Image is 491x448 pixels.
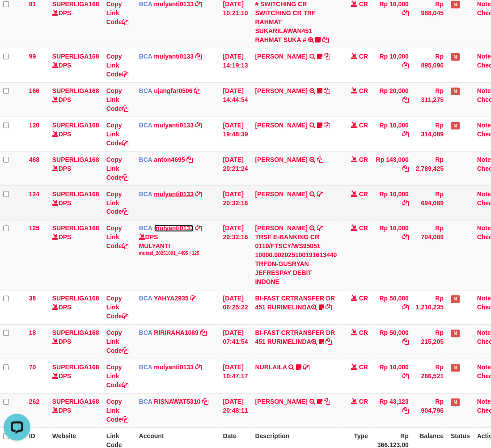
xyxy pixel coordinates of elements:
[359,295,368,302] span: CR
[220,48,252,82] td: [DATE] 14:19:13
[195,225,202,232] a: Copy mulyanti0133 to clipboard
[372,151,412,186] td: Rp 143,000
[195,122,202,129] a: Copy mulyanti0133 to clipboard
[29,53,36,60] span: 99
[49,393,103,428] td: DPS
[451,88,460,95] span: Has Note
[154,122,194,129] a: mulyanti0133
[255,122,308,129] a: [PERSON_NAME]
[372,82,412,117] td: Rp 20,000
[52,225,99,232] a: SUPERLIGA168
[154,225,194,232] a: mulyanti0133
[29,87,39,94] span: 166
[402,96,409,103] a: Copy Rp 20,000 to clipboard
[195,364,202,371] a: Copy mulyanti0133 to clipboard
[412,325,447,359] td: Rp 215,205
[52,122,99,129] a: SUPERLIGA168
[451,364,460,372] span: Has Note
[255,87,308,94] a: [PERSON_NAME]
[195,87,201,94] a: Copy ujangfar0506 to clipboard
[29,398,39,406] span: 262
[190,295,197,302] a: Copy YAHYA2935 to clipboard
[477,122,491,129] a: Note
[477,364,491,371] a: Note
[255,233,337,287] div: TRSF E-BANKING CR 0110/FTSCY/WS95051 10000.002025100191613440 TRFDN-GUSRYAN JEFRESPAY DEBIT INDONE
[49,325,103,359] td: DPS
[139,122,152,129] span: BCA
[359,330,368,337] span: CR
[29,225,39,232] span: 125
[220,393,252,428] td: [DATE] 20:48:11
[372,117,412,151] td: Rp 10,000
[372,220,412,290] td: Rp 10,000
[195,53,202,60] a: Copy mulyanti0133 to clipboard
[154,398,201,406] a: RISNAWAT5310
[139,190,152,198] span: BCA
[139,251,216,257] div: mutasi_20251001_4495 | 125
[106,87,128,112] a: Copy Link Code
[106,53,128,78] a: Copy Link Code
[49,290,103,325] td: DPS
[187,156,193,163] a: Copy anton4695 to clipboard
[49,186,103,220] td: DPS
[154,364,194,371] a: mulyanti0133
[106,398,128,423] a: Copy Link Code
[139,156,152,163] span: BCA
[29,364,36,371] span: 70
[4,4,30,30] button: Open LiveChat chat widget
[359,53,368,60] span: CR
[324,398,330,406] a: Copy YOSI EFENDI to clipboard
[402,373,409,380] a: Copy Rp 10,000 to clipboard
[451,1,460,8] span: Has Note
[412,359,447,393] td: Rp 286,521
[304,364,310,371] a: Copy NURLAILA to clipboard
[52,190,99,198] a: SUPERLIGA168
[220,325,252,359] td: [DATE] 07:41:54
[323,36,329,43] a: Copy # SWITCHING CR SWITCHING CR TRF RAHMAT SUKARILAWAN451 RAHMAT SUKA # to clipboard
[412,117,447,151] td: Rp 314,089
[29,330,36,337] span: 18
[52,87,99,94] a: SUPERLIGA168
[412,151,447,186] td: Rp 2,789,425
[220,151,252,186] td: [DATE] 20:21:24
[52,295,99,302] a: SUPERLIGA168
[106,122,128,147] a: Copy Link Code
[52,330,99,337] a: SUPERLIGA168
[220,220,252,290] td: [DATE] 20:32:16
[402,407,409,414] a: Copy Rp 43,123 to clipboard
[106,295,128,320] a: Copy Link Code
[477,330,491,337] a: Note
[52,53,99,60] a: SUPERLIGA168
[52,156,99,163] a: SUPERLIGA168
[359,225,368,232] span: CR
[255,0,316,43] a: # SWITCHING CR SWITCHING CR TRF RAHMAT SUKARILAWAN451 RAHMAT SUKA #
[195,190,202,198] a: Copy mulyanti0133 to clipboard
[29,122,39,129] span: 120
[154,190,194,198] a: mulyanti0133
[52,364,99,371] a: SUPERLIGA168
[49,117,103,151] td: DPS
[154,87,193,94] a: ujangfar0506
[372,325,412,359] td: Rp 50,000
[402,234,409,241] a: Copy Rp 10,000 to clipboard
[326,338,332,346] a: Copy BI-FAST CRTRANSFER DR 451 RURIMELINDA to clipboard
[154,295,189,302] a: YAHYA2935
[477,156,491,163] a: Note
[49,359,103,393] td: DPS
[412,82,447,117] td: Rp 311,275
[372,48,412,82] td: Rp 10,000
[402,338,409,346] a: Copy Rp 50,000 to clipboard
[195,0,202,8] a: Copy mulyanti0133 to clipboard
[106,330,128,355] a: Copy Link Code
[324,87,330,94] a: Copy NOVEN ELING PRAYOG to clipboard
[220,359,252,393] td: [DATE] 10:47:17
[477,190,491,198] a: Note
[326,304,332,311] a: Copy BI-FAST CRTRANSFER DR 451 RURIMELINDA to clipboard
[200,330,207,337] a: Copy RIRIRAHA1089 to clipboard
[451,296,460,303] span: Has Note
[412,48,447,82] td: Rp 895,096
[372,359,412,393] td: Rp 10,000
[154,53,194,60] a: mulyanti0133
[402,62,409,69] a: Copy Rp 10,000 to clipboard
[49,82,103,117] td: DPS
